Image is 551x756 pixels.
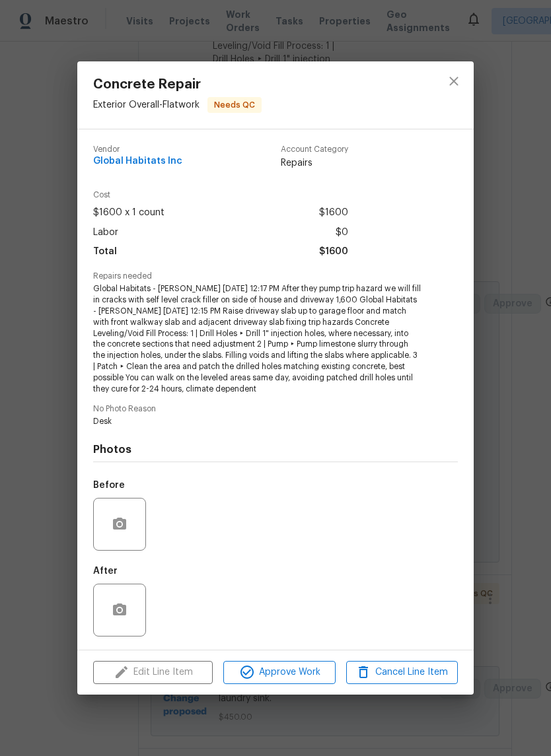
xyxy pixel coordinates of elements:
span: Cancel Line Item [350,664,454,681]
span: Global Habitats Inc [93,156,182,166]
span: Desk [93,416,422,427]
span: Total [93,242,117,261]
span: $1600 x 1 count [93,203,165,223]
span: $1600 [319,242,348,261]
span: Needs QC [209,98,260,112]
span: Account Category [281,145,348,154]
span: Approve Work [227,664,331,681]
button: Cancel Line Item [346,661,458,684]
span: Repairs [281,156,348,170]
span: Vendor [93,145,182,154]
span: Exterior Overall - Flatwork [93,100,200,110]
button: close [438,65,470,97]
span: Concrete Repair [93,77,262,92]
span: $1600 [319,203,348,223]
span: $0 [336,223,348,242]
h4: Photos [93,443,458,456]
h5: Before [93,481,125,490]
span: No Photo Reason [93,405,458,413]
h5: After [93,567,118,576]
button: Approve Work [223,661,335,684]
span: Repairs needed [93,272,458,281]
span: Global Habitats - [PERSON_NAME] [DATE] 12:17 PM After they pump trip hazard we will fill in crack... [93,283,422,394]
span: Cost [93,191,348,199]
span: Labor [93,223,118,242]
